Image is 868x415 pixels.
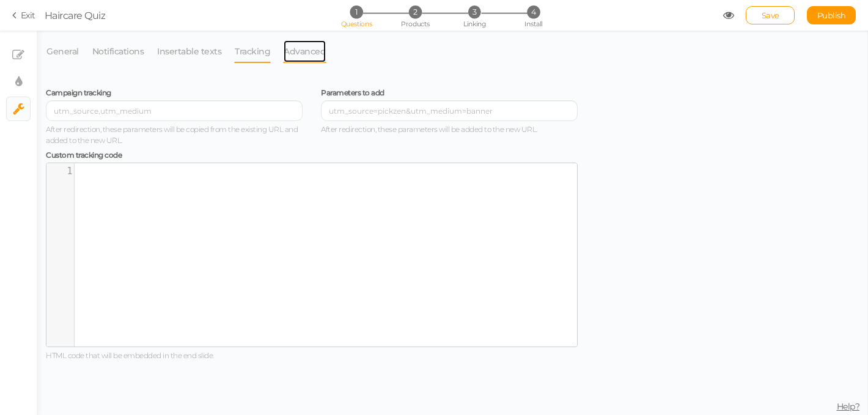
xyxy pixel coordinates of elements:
a: General [46,40,79,63]
span: Custom tracking code [46,150,122,160]
div: Haircare Quiz [45,8,106,23]
li: 4 Install [505,6,562,18]
a: Exit [12,9,35,21]
input: utm_source=pickzen&utm_medium=banner [321,100,578,121]
li: 1 Questions [328,6,384,18]
span: Linking [463,20,485,28]
div: Save [746,6,795,24]
span: Save [762,10,779,20]
a: Notifications [92,40,145,63]
span: After redirection, these parameters will be copied from the existing URL and added to the new URL. [46,125,298,145]
span: 4 [527,6,540,18]
span: 2 [409,6,422,18]
div: 1 [56,166,74,177]
span: Products [401,20,430,28]
a: Insertable texts [156,40,222,63]
span: Parameters to add [321,88,384,97]
span: After redirection, these parameters will be added to the new URL. [321,125,537,134]
span: Campaign tracking [46,88,111,97]
span: 3 [468,6,481,18]
input: utm_source,utm_medium [46,100,303,121]
li: 3 Linking [446,6,503,18]
a: Tracking [234,40,271,63]
a: Advanced [283,40,326,63]
span: 1 [350,6,362,18]
span: Install [524,20,542,28]
span: HTML code that will be embedded in the end slide. [46,351,214,360]
span: Help? [837,401,860,412]
span: Publish [817,10,846,20]
span: Questions [341,20,372,28]
li: 2 Products [387,6,444,18]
